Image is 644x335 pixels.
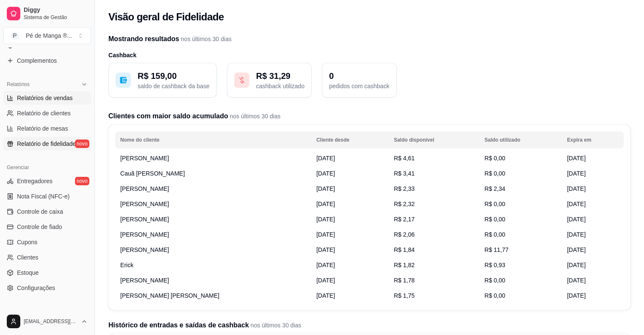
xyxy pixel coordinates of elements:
[567,231,586,238] span: [DATE]
[3,137,91,151] a: Relatório de fidelidadenovo
[24,6,88,14] span: Diggy
[256,70,304,82] p: R$ 31,29
[316,170,335,177] span: [DATE]
[108,51,630,59] h3: Cashback
[567,155,586,162] span: [DATE]
[17,140,76,148] span: Relatório de fidelidade
[316,292,335,299] span: [DATE]
[389,131,479,148] th: Saldo disponível
[227,63,312,98] button: R$ 31,29cashback utilizado
[7,81,30,88] span: Relatórios
[3,235,91,249] a: Cupons
[484,216,505,223] span: R$ 0,00
[394,201,415,207] span: R$ 2,32
[108,10,224,24] h2: Visão geral de Fidelidade
[3,54,91,67] a: Complementos
[567,246,586,253] span: [DATE]
[484,231,505,238] span: R$ 0,00
[3,91,91,105] a: Relatórios de vendas
[567,216,586,223] span: [DATE]
[17,94,73,102] span: Relatórios de vendas
[120,277,169,284] span: [PERSON_NAME]
[17,124,68,133] span: Relatório de mesas
[3,190,91,203] a: Nota Fiscal (NFC-e)
[394,292,415,299] span: R$ 1,75
[120,155,169,162] span: [PERSON_NAME]
[394,277,415,284] span: R$ 1,78
[228,113,281,120] span: nos últimos 30 dias
[26,31,72,40] div: Pé de Manga ® ...
[17,253,39,262] span: Clientes
[17,238,37,246] span: Cupons
[484,185,505,192] span: R$ 2,34
[311,131,389,148] th: Cliente desde
[484,170,505,177] span: R$ 0,00
[316,155,335,162] span: [DATE]
[138,70,210,82] p: R$ 159,00
[394,231,415,238] span: R$ 2,06
[120,216,169,223] span: [PERSON_NAME]
[24,318,77,325] span: [EMAIL_ADDRESS][DOMAIN_NAME]
[3,106,91,120] a: Relatório de clientes
[3,220,91,234] a: Controle de fiado
[562,131,624,148] th: Expira em
[256,82,304,90] p: cashback utilizado
[17,56,57,65] span: Complementos
[17,223,62,231] span: Controle de fiado
[316,262,335,268] span: [DATE]
[120,262,133,268] span: Erick
[120,170,185,177] span: Cauã [PERSON_NAME]
[484,155,505,162] span: R$ 0,00
[394,216,415,223] span: R$ 2,17
[567,170,586,177] span: [DATE]
[329,82,389,90] p: pedidos com cashback
[484,201,505,207] span: R$ 0,00
[120,201,169,207] span: [PERSON_NAME]
[484,262,505,268] span: R$ 0,93
[3,305,91,318] div: Diggy
[316,246,335,253] span: [DATE]
[17,109,71,117] span: Relatório de clientes
[138,82,210,90] p: saldo de cashback da base
[3,281,91,295] a: Configurações
[120,185,169,192] span: [PERSON_NAME]
[17,207,63,216] span: Controle de caixa
[394,185,415,192] span: R$ 2,33
[3,251,91,264] a: Clientes
[484,277,505,284] span: R$ 0,00
[567,201,586,207] span: [DATE]
[17,177,53,185] span: Entregadores
[120,246,169,253] span: [PERSON_NAME]
[329,70,389,82] p: 0
[479,131,562,148] th: Saldo utilizado
[108,34,630,44] h2: Mostrando resultados
[3,174,91,188] a: Entregadoresnovo
[3,27,91,44] button: Select a team
[316,185,335,192] span: [DATE]
[316,201,335,207] span: [DATE]
[394,170,415,177] span: R$ 3,41
[3,311,91,332] button: [EMAIL_ADDRESS][DOMAIN_NAME]
[394,246,415,253] span: R$ 1,84
[17,284,55,292] span: Configurações
[3,161,91,174] div: Gerenciar
[17,268,39,277] span: Estoque
[484,292,505,299] span: R$ 0,00
[17,192,69,201] span: Nota Fiscal (NFC-e)
[567,292,586,299] span: [DATE]
[249,322,301,329] span: nos últimos 30 dias
[567,277,586,284] span: [DATE]
[11,31,19,40] span: P
[394,155,415,162] span: R$ 4,61
[394,262,415,268] span: R$ 1,82
[108,111,630,121] h2: Clientes com maior saldo acumulado
[120,231,169,238] span: [PERSON_NAME]
[120,292,219,299] span: [PERSON_NAME] [PERSON_NAME]
[115,131,311,148] th: Nome do cliente
[316,277,335,284] span: [DATE]
[108,320,630,330] h2: Histórico de entradas e saídas de cashback
[3,3,91,24] a: DiggySistema de Gestão
[3,266,91,279] a: Estoque
[567,262,586,268] span: [DATE]
[316,231,335,238] span: [DATE]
